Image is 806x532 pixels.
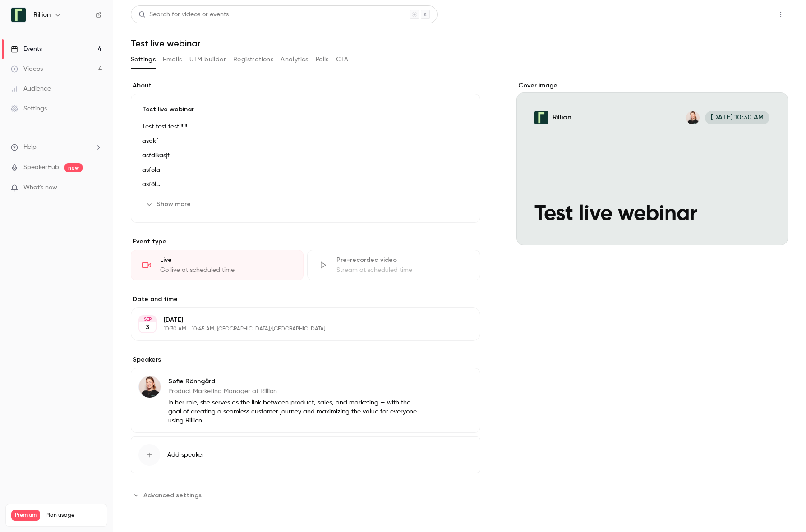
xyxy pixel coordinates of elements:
div: Videos [11,64,43,73]
div: Pre-recorded videoStream at scheduled time [307,250,480,280]
img: Rillion [11,8,26,22]
div: Sofie RönngårdSofie RönngårdProduct Marketing Manager at RillionIn her role, she serves as the li... [131,368,480,433]
div: Search for videos or events [138,10,229,19]
span: Help [23,142,37,152]
span: Premium [11,510,40,521]
div: Settings [11,104,47,113]
section: Cover image [516,81,788,245]
div: Go live at scheduled time [160,266,292,275]
span: What's new [23,183,57,193]
p: Test test test!!!!!! [142,121,469,132]
p: Sofie Rönngård [168,377,422,386]
div: Pre-recorded video [336,256,469,265]
p: In her role, she serves as the link between product, sales, and marketing — with the goal of crea... [168,398,422,425]
div: Stream at scheduled time [336,266,469,275]
button: Settings [131,52,156,67]
h1: Test live webinar [131,38,788,49]
p: Product Marketing Manager at Rillion [168,387,422,396]
div: LiveGo live at scheduled time [131,250,304,280]
button: UTM builder [189,52,226,67]
li: help-dropdown-opener [11,142,102,152]
div: Live [160,256,292,265]
span: Add speaker [167,450,204,459]
p: [DATE] [164,316,433,325]
label: Speakers [131,355,480,364]
p: asfdlkasjf [142,150,469,161]
h6: Rillion [33,10,51,19]
p: asföla [142,165,469,175]
section: Advanced settings [131,488,480,502]
div: Events [11,45,42,54]
button: Polls [316,52,329,67]
button: Registrations [233,52,273,67]
label: Cover image [516,81,788,90]
p: 10:30 AM - 10:45 AM, [GEOGRAPHIC_DATA]/[GEOGRAPHIC_DATA] [164,326,433,333]
button: Add speaker [131,436,480,473]
img: Sofie Rönngård [139,376,161,398]
div: SEP [139,316,156,322]
span: new [64,163,83,172]
p: asföl [142,179,469,190]
a: SpeakerHub [23,163,59,172]
button: Advanced settings [131,488,207,502]
button: Show more [142,197,196,211]
span: Plan usage [46,512,101,519]
button: Emails [163,52,182,67]
p: Event type [131,237,480,246]
span: Advanced settings [143,491,202,500]
button: CTA [336,52,348,67]
p: 3 [146,323,149,332]
button: Share [731,5,766,23]
button: Analytics [281,52,309,67]
p: asäkf [142,136,469,147]
label: Date and time [131,295,480,304]
p: Test live webinar [142,105,469,114]
div: Audience [11,84,51,93]
label: About [131,81,480,90]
